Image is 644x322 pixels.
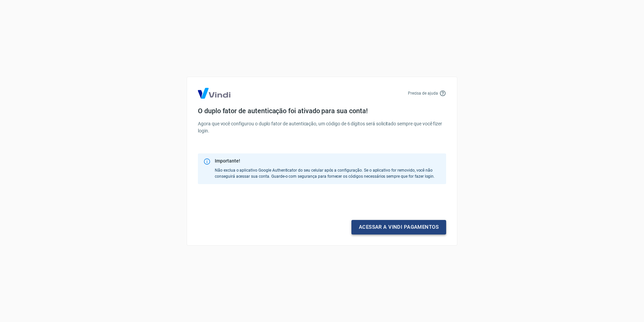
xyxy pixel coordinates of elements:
[198,120,446,134] p: Agora que você configurou o duplo fator de autenticação, um código de 6 dígitos será solicitado s...
[408,90,438,96] p: Precisa de ajuda
[198,107,446,115] h4: O duplo fator de autenticação foi ativado para sua conta!
[215,157,441,165] div: Importante!
[198,88,230,99] img: Logo Vind
[215,155,441,182] div: Não exclua o aplicativo Google Authenticator do seu celular após a configuração. Se o aplicativo ...
[351,220,446,234] a: Acessar a Vindi pagamentos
